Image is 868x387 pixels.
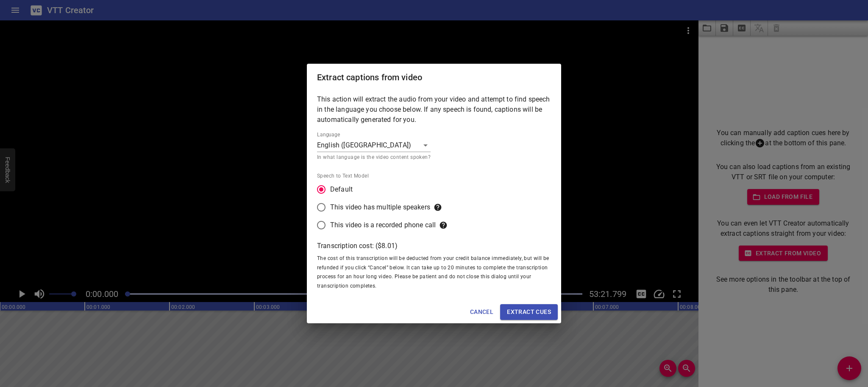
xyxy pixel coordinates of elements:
[330,184,353,195] span: Default
[500,304,558,320] button: Extract cues
[439,221,448,229] svg: Choose this for very low bit rate audio, like you would hear through a phone speaker
[317,181,551,234] div: speechModel
[317,172,551,181] span: Speech to Text Model
[507,307,551,317] span: Extract cues
[330,202,430,212] p: This video has multiple speakers
[317,133,340,138] label: Language
[330,220,436,230] p: This video is a recorded phone call
[317,71,422,84] h6: Extract captions from video
[434,203,442,212] svg: This option seems to work well for Zoom/Video conferencing calls
[470,307,493,317] span: Cancel
[317,241,551,251] p: Transcription cost: ($ 8.01 )
[317,255,549,289] span: The cost of this transcription will be deducted from your credit balance immediately, but will be...
[317,94,551,125] p: This action will extract the audio from your video and attempt to find speech in the language you...
[467,304,497,320] button: Cancel
[317,138,431,152] div: English ([GEOGRAPHIC_DATA])
[317,153,431,162] p: In what language is the video content spoken?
